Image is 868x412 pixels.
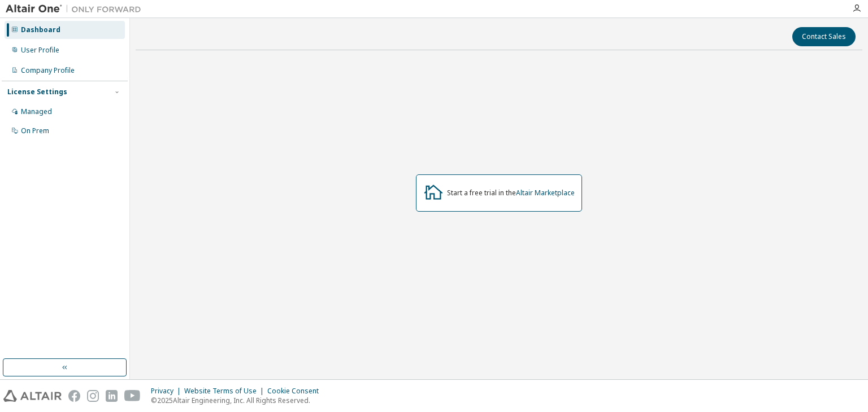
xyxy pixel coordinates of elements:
[516,188,575,198] a: Altair Marketplace
[151,387,184,396] div: Privacy
[447,189,575,198] div: Start a free trial in the
[21,46,59,55] div: User Profile
[87,390,99,402] img: instagram.svg
[21,25,60,34] div: Dashboard
[21,126,49,135] div: On Prem
[7,87,67,97] div: License Settings
[792,27,856,46] button: Contact Sales
[124,390,141,402] img: youtube.svg
[267,387,325,396] div: Cookie Consent
[21,66,75,75] div: Company Profile
[68,390,80,402] img: facebook.svg
[21,107,52,116] div: Managed
[151,396,325,405] p: © 2025 Altair Engineering, Inc. All Rights Reserved.
[184,387,267,396] div: Website Terms of Use
[106,390,118,402] img: linkedin.svg
[3,390,62,402] img: altair_logo.svg
[6,3,147,15] img: Altair One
